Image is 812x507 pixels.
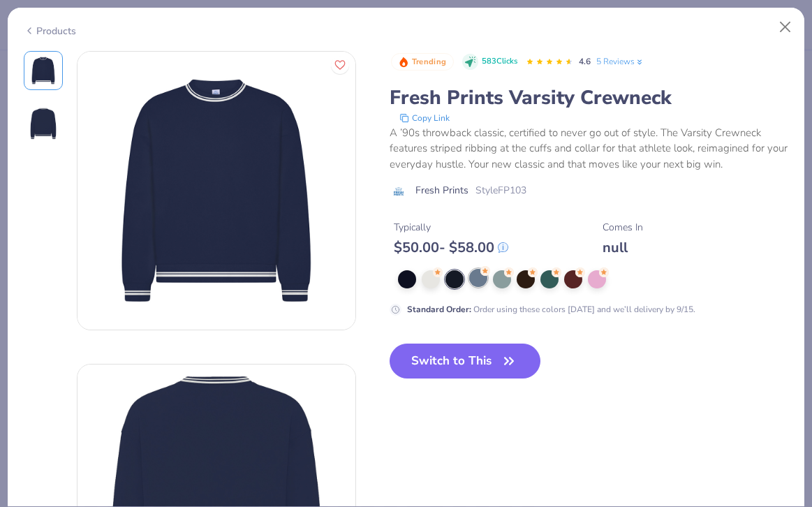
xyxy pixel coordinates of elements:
[394,239,508,256] div: $ 50.00 - $ 58.00
[579,56,591,67] span: 4.6
[407,304,471,315] strong: Standard Order :
[390,344,541,379] button: Switch to This
[394,220,508,235] div: Typically
[407,303,695,316] div: Order using these colors [DATE] and we’ll delivery by 9/15.
[390,186,408,197] img: brand logo
[475,183,526,198] span: Style FP103
[77,52,355,330] img: Front
[391,53,454,71] button: Badge Button
[772,14,799,41] button: Close
[482,56,517,68] span: 583 Clicks
[526,51,573,73] div: 4.6 Stars
[412,58,446,66] span: Trending
[603,220,643,235] div: Comes In
[398,57,409,68] img: Trending sort
[603,239,643,256] div: null
[27,107,60,140] img: Back
[390,84,789,111] div: Fresh Prints Varsity Crewneck
[331,56,349,74] button: Like
[24,24,76,38] div: Products
[596,55,644,68] a: 5 Reviews
[27,54,60,87] img: Front
[415,183,468,198] span: Fresh Prints
[390,125,789,172] div: A ’90s throwback classic, certified to never go out of style. The Varsity Crewneck features strip...
[395,111,454,125] button: copy to clipboard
